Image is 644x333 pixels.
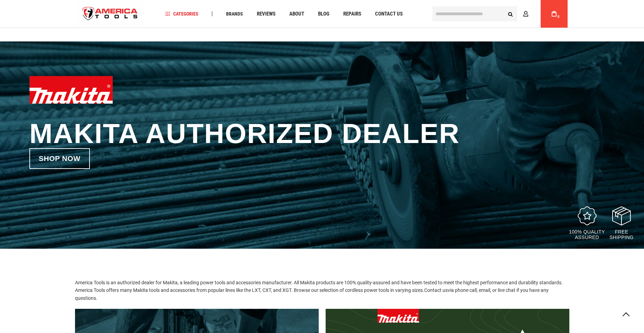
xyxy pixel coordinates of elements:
span: About [289,11,304,17]
a: Shop now [29,148,90,169]
p: 100% quality assured [568,229,606,240]
img: America Tools [77,1,144,27]
span: Repairs [343,11,361,17]
a: Repairs [340,9,364,19]
span: Brands [226,11,243,16]
p: America Tools is an authorized dealer for Makita, a leading power tools and accessories manufactu... [70,279,575,302]
img: Makita logo [377,309,419,323]
a: Brands [223,9,246,19]
h1: Makita Authorized Dealer [29,119,615,148]
span: Contact Us [375,11,403,17]
p: Free Shipping [609,229,634,240]
span: Blog [318,11,329,17]
a: About [286,9,307,19]
a: Contact us [424,287,448,293]
a: store logo [77,1,144,27]
a: Categories [162,9,202,19]
a: Blog [315,9,333,19]
button: Search [504,7,517,20]
img: Makita logo [29,76,113,104]
span: Reviews [257,11,276,17]
a: Reviews [254,9,279,19]
a: Contact Us [372,9,406,19]
span: 0 [558,15,560,19]
span: Categories [165,11,198,16]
